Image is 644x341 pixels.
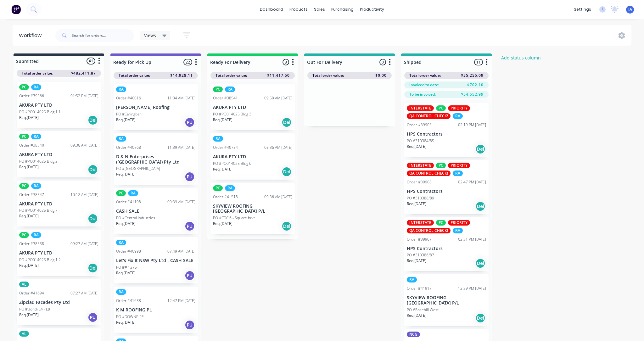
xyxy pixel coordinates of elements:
p: Req. [DATE] [19,263,39,268]
p: PO #PO014025 Bldg 6 [213,161,251,166]
div: PCRAOrder #4151809:36 AM [DATE]SKYVIEW ROOFING [GEOGRAPHIC_DATA] P/LPO #CDC 6 - Square brktReq.[D... [210,183,295,234]
div: PC [116,190,126,196]
div: RAOrder #4001611:04 AM [DATE][PERSON_NAME] RoofingPO #CaringbahReq.[DATE]PU [114,84,198,130]
div: Order #39566 [19,93,44,99]
p: PO #PO014025 Bldg 3 [213,111,251,117]
div: RA [225,87,235,92]
p: Req. [DATE] [19,164,39,170]
span: $11,417.50 [267,73,290,78]
div: 09:36 AM [DATE] [264,194,292,200]
img: Factory [11,5,21,14]
div: Order #39907 [407,237,432,242]
div: Del [88,115,98,125]
span: $14,928.11 [170,73,193,78]
p: Req. [DATE] [116,320,136,325]
p: Req. [DATE] [116,117,136,123]
p: PO #PO014025 Bldg 1.1 [19,109,61,115]
div: Order #38547 [19,192,44,198]
div: 07:49 AM [DATE] [167,249,195,254]
div: Order #41518 [213,194,238,200]
div: Order #41917 [407,286,432,291]
div: purchasing [328,5,357,14]
div: PC [19,84,29,90]
p: HPS Contractors [407,189,486,194]
div: products [286,5,311,14]
div: PCRAOrder #3854109:50 AM [DATE]AKURA PTY LTDPO #PO014025 Bldg 3Req.[DATE]Del [210,84,295,130]
span: To be invoiced: [409,92,436,97]
p: K M ROOFING PL [116,307,195,313]
div: PRIORITY [448,105,470,111]
div: 09:50 AM [DATE] [264,95,292,101]
span: $0.00 [375,73,387,78]
div: 02:19 PM [DATE] [458,122,486,128]
a: dashboard [257,5,286,14]
div: Order #38540 [19,143,44,148]
div: RA [31,183,41,189]
span: $55,255.09 [461,73,484,78]
div: PRIORITY [448,220,470,226]
div: RA [116,136,126,142]
p: PO #Central Industries [116,215,155,221]
div: RA [225,185,235,191]
div: 08:36 AM [DATE] [264,145,292,150]
div: PU [88,312,98,322]
p: PO #PO014025 Bldg 2 [19,159,58,164]
p: AKURA PTY LTD [19,103,98,108]
div: QA CONTROL CHECK! [407,170,451,176]
div: Del [88,263,98,273]
div: AL [19,331,29,337]
p: PO #DOWNPIPE [116,314,144,320]
p: HPS Contractors [407,131,486,137]
p: Req. [DATE] [407,144,426,149]
div: Order #40998 [116,249,141,254]
div: PRIORITY [448,163,470,168]
span: $482,411.87 [71,70,96,76]
div: PC [213,87,223,92]
p: SKYVIEW ROOFING [GEOGRAPHIC_DATA] P/L [407,295,486,306]
div: PU [185,172,195,182]
p: AKURA PTY LTD [19,250,98,256]
p: PO #Rosehill West [407,307,439,313]
p: Let's Fix It NSW Pty Ltd - CASH SALE [116,258,195,263]
span: Views [144,32,156,39]
div: RA [128,190,138,196]
div: PCRAOrder #3854710:12 AM [DATE]AKURA PTY LTDPO #PO014025 Bldg 7Req.[DATE]Del [17,181,101,227]
div: INTERSTATE [407,220,434,226]
p: Req. [DATE] [407,313,426,318]
div: Del [475,144,485,154]
p: AKURA PTY LTD [213,154,292,159]
div: AL [19,282,29,287]
p: Zipclad Facades Pty Ltd [19,300,98,305]
div: PU [185,320,195,330]
div: Del [88,214,98,224]
div: PC [19,183,29,189]
p: Req. [DATE] [213,117,232,123]
div: PC [436,220,446,226]
p: PO #Bondi L4 - L8 [19,306,50,312]
div: Del [282,167,292,177]
div: INTERSTATE [407,163,434,168]
p: Req. [DATE] [116,171,136,177]
p: Req. [DATE] [116,270,136,276]
div: 09:27 AM [DATE] [70,241,98,247]
span: Total order value: [22,70,53,76]
div: Order #39905 [407,122,432,128]
div: RA [453,228,463,233]
div: ALOrder #4169407:27 AM [DATE]Zipclad Facades Pty LtdPO #Bondi L4 - L8Req.[DATE]PU [17,279,101,325]
div: sales [311,5,328,14]
div: RA [31,84,41,90]
div: Order #39908 [407,179,432,185]
div: 12:47 PM [DATE] [167,298,195,304]
p: Req. [DATE] [407,258,426,264]
div: RA [407,277,417,282]
div: INTERSTATEPCPRIORITYQA CONTROL CHECK!RAOrder #3990502:19 PM [DATE]HPS ContractorsPO #310384/85Req... [404,103,489,157]
div: PC [19,134,29,139]
p: PO #[GEOGRAPHIC_DATA] [116,166,160,171]
span: IA [628,7,632,12]
div: PC [436,105,446,111]
span: Total order value: [312,73,344,78]
div: 02:31 PM [DATE] [458,237,486,242]
span: Invoiced to date: [409,82,439,88]
div: 07:27 AM [DATE] [70,290,98,296]
div: PC [213,185,223,191]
